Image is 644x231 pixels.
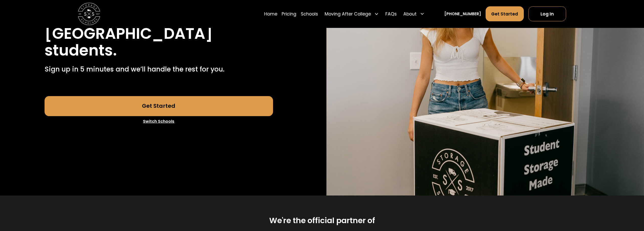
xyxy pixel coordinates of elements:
a: FAQs [385,6,397,22]
a: Get Started [486,6,524,21]
a: Get Started [45,96,273,116]
h2: We're the official partner of [269,216,375,226]
a: Switch Schools [45,116,273,127]
a: Log In [528,6,566,21]
div: Moving After College [325,11,371,17]
a: Schools [301,6,318,22]
div: About [403,11,417,17]
a: [PHONE_NUMBER] [444,11,481,17]
a: Home [264,6,277,22]
div: Moving After College [322,6,381,22]
a: home [78,3,100,25]
a: Pricing [282,6,296,22]
img: Storage Scholars main logo [78,3,100,25]
h1: [GEOGRAPHIC_DATA] [45,25,213,42]
h1: students. [45,42,117,59]
p: Sign up in 5 minutes and we’ll handle the rest for you. [45,64,224,74]
div: About [401,6,427,22]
